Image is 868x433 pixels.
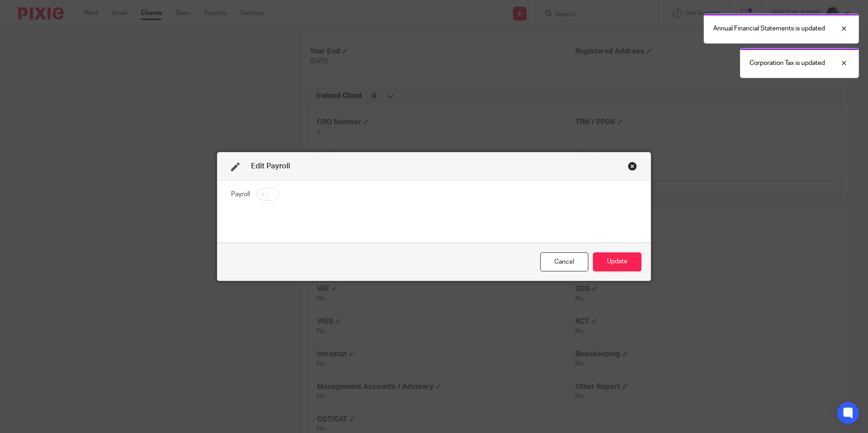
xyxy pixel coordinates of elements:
div: Close this dialog window [540,252,588,272]
p: Corporation Tax is updated [750,59,825,68]
span: Edit Payroll [251,162,290,170]
button: Update [593,252,641,272]
label: Payroll [231,190,250,199]
p: Annual Financial Statements is updated [713,24,825,33]
div: Close this dialog window [628,162,637,171]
